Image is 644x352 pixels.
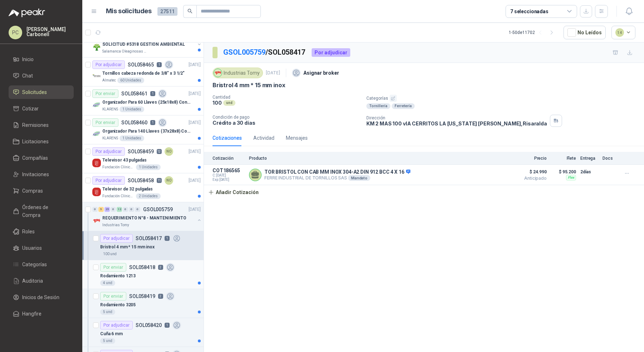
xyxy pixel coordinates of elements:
p: Tornillos cabeza redonda de 3/8" x 3 1/2" [102,70,185,77]
a: Cotizar [9,102,74,115]
div: Por enviar [92,118,118,127]
img: Company Logo [92,130,101,138]
div: PC [9,26,22,39]
p: 100 [213,100,222,106]
p: Precio [511,156,547,161]
p: [DATE] [189,90,201,97]
p: SOL058465 [128,62,154,67]
img: Logo peakr [9,9,45,17]
div: 100 und [100,251,119,257]
p: TOR BRISTOL CON CAB MM INOX 304-A2 DIN 912 BCC 4 X 16 [264,169,410,175]
div: 5 [98,207,104,212]
span: search [187,9,192,14]
p: KLARENS [102,106,118,112]
img: Company Logo [92,43,101,51]
p: SOL058420 [136,323,162,328]
a: Órdenes de Compra [9,200,74,222]
p: Cotización [213,156,245,161]
div: 5 und [100,309,115,315]
span: Categorías [22,261,47,268]
div: Actividad [253,134,274,142]
p: SOL058419 [129,294,155,299]
div: 0 [135,207,140,212]
div: 12 [117,207,122,212]
div: Por adjudicar [92,147,125,156]
img: Company Logo [92,72,101,80]
div: 5 und [100,338,115,344]
span: Usuarios [22,244,42,252]
p: / SOL058417 [223,47,306,58]
div: Industrias Tomy [213,68,263,78]
p: SOL058418 [129,265,155,270]
button: No Leídos [563,26,606,39]
p: Asignar broker [303,69,339,77]
a: Por adjudicarSOL05845811NO[DATE] Company LogoTelevisor de 32 pulgadasFundación Clínica Shaio2 Uni... [82,173,204,202]
p: Fundación Clínica Shaio [102,193,135,199]
p: Fundación Clínica Shaio [102,164,135,170]
p: Televisor 43 pulgadas [102,157,146,164]
p: REQUERIMIENTO N°8 - MANTENIMIENTO [102,215,186,222]
a: 0 5 25 0 12 0 0 0 GSOL005759[DATE] Company LogoREQUERIMIENTO N°8 - MANTENIMIENTOIndustrias Tomy [92,205,202,228]
p: Crédito a 30 días [213,120,361,126]
p: SOL058459 [128,149,154,154]
p: Dirección [366,115,547,120]
div: Por enviar [92,89,118,98]
p: SOL058460 [121,120,147,125]
p: Condición de pago [213,115,361,120]
span: Órdenes de Compra [22,203,67,219]
p: Organizador Para 60 Llaves (25x18x8) Con Cerradura [102,99,191,106]
div: 0 [123,207,128,212]
a: Usuarios [9,241,74,255]
span: Licitaciones [22,138,49,145]
p: Producto [249,156,507,161]
span: Compras [22,187,43,195]
p: Industrias Tomy [102,222,129,228]
a: Por adjudicarSOL0584171Bristrol 4 mm * 15 mm inox100 und [82,231,204,260]
p: [DATE] [189,119,201,126]
a: Invitaciones [9,168,74,181]
p: 1 [165,323,170,328]
p: 1 [165,236,170,241]
p: [DATE] [189,206,201,213]
div: 25 [104,207,110,212]
a: Remisiones [9,118,74,132]
a: Por adjudicarSOL0584201Cuña 6 mm5 und [82,318,204,347]
a: Por enviarSOL0584611[DATE] Company LogoOrganizador Para 60 Llaves (25x18x8) Con CerraduraKLARENS1... [82,86,204,115]
p: [DATE] [266,70,280,76]
div: Mandato [348,175,370,181]
img: Company Logo [92,217,101,225]
a: Por adjudicarSOL0584651[DATE] Company LogoTornillos cabeza redonda de 3/8" x 3 1/2"Almatec60 Unid... [82,58,204,86]
div: Por adjudicar [100,234,133,243]
p: SOL058461 [121,91,147,96]
div: 60 Unidades [117,78,144,83]
p: 2 [158,265,163,270]
span: Hangfire [22,310,42,318]
div: Ferretería [392,103,415,109]
div: 4 und [100,280,115,286]
div: NO [165,147,173,156]
div: 0 [129,207,134,212]
div: 1 Unidades [119,106,144,112]
span: Inicio [22,55,34,63]
div: 1 Unidades [136,164,161,170]
p: KM 2 MAS 100 vIA CERRITOS LA [US_STATE] [PERSON_NAME] , Risaralda [366,120,547,127]
span: Exp: [DATE] [213,178,245,182]
div: 1 - 50 de 11702 [509,27,558,38]
a: Por adjudicarSOL05845912NO[DATE] Company LogoTelevisor 43 pulgadasFundación Clínica Shaio1 Unidades [82,144,204,173]
button: 14 [611,26,636,39]
a: Por enviarSOL0584192Rodamiento 32055 und [82,289,204,318]
div: 2 Unidades [136,193,161,199]
a: Categorías [9,258,74,271]
a: Compras [9,184,74,198]
div: 0 [111,207,116,212]
p: 11 [157,178,162,183]
div: Por enviar [100,292,126,301]
p: [DATE] [189,148,201,155]
a: Roles [9,225,74,238]
p: Almatec [102,78,116,83]
p: Rodamiento 1213 [100,273,136,279]
span: Auditoria [22,277,43,285]
a: Por enviarSOL0584601[DATE] Company LogoOrganizador Para 140 Llaves (37x28x8) Con CerraduraKLARENS... [82,115,204,144]
span: Cotizar [22,105,39,113]
span: 27511 [157,7,177,16]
